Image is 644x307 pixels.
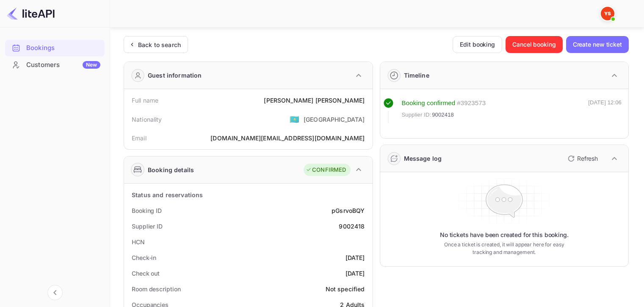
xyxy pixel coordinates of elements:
div: Supplier ID [132,222,163,231]
div: Check-in [132,253,156,262]
div: Timeline [404,71,429,80]
button: Cancel booking [506,36,563,53]
button: Refresh [563,152,601,165]
div: CONFIRMED [306,166,346,174]
div: Not specified [326,285,365,293]
div: # 3923573 [457,98,486,108]
span: United States [290,112,299,127]
img: LiteAPI logo [7,7,55,20]
div: New [83,61,100,69]
div: Nationality [132,115,162,124]
div: Bookings [26,43,100,53]
div: Customers [26,60,100,70]
div: Email [132,134,146,142]
div: Check out [132,269,160,278]
div: [DATE] [345,253,365,262]
div: HCN [132,237,145,246]
div: pGsrvoBQY [332,206,365,215]
div: Bookings [5,40,105,56]
span: Supplier ID: [402,111,431,119]
div: Booking details [148,165,194,174]
button: Edit booking [453,36,502,53]
a: Bookings [5,40,105,56]
button: Collapse navigation [47,285,63,300]
div: Full name [132,96,158,105]
div: Guest information [148,71,202,80]
div: Back to search [138,40,181,49]
div: [DATE] [345,269,365,278]
div: Booking ID [132,206,162,215]
div: CustomersNew [5,57,105,73]
button: Create new ticket [566,36,629,53]
span: 9002418 [432,111,454,119]
a: CustomersNew [5,57,105,73]
p: No tickets have been created for this booking. [440,231,569,239]
img: Yandex Support [601,7,614,20]
div: Message log [404,154,442,163]
div: Booking confirmed [402,98,456,108]
div: [GEOGRAPHIC_DATA] [304,115,365,124]
div: [PERSON_NAME] [PERSON_NAME] [264,96,365,105]
p: Refresh [577,154,598,163]
div: 9002418 [339,222,365,231]
div: [DATE] 12:06 [588,98,622,123]
div: Status and reservations [132,190,203,199]
div: [DOMAIN_NAME][EMAIL_ADDRESS][DOMAIN_NAME] [210,134,365,142]
p: Once a ticket is created, it will appear here for easy tracking and management. [438,241,571,256]
div: Room description [132,285,180,293]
